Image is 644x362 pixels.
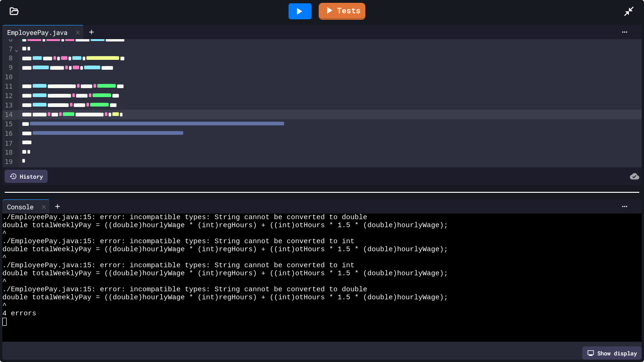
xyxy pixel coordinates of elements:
[2,238,355,246] span: ./EmployeePay.java:15: error: incompatible types: String cannot be converted to int
[2,222,448,230] span: double totalWeeklyPay = ((double)hourlyWage * (int)regHours) + ((int)otHours * 1.5 * (double)hour...
[2,286,367,294] span: ./EmployeePay.java:15: error: incompatible types: String cannot be converted to double
[2,214,367,222] span: ./EmployeePay.java:15: error: incompatible types: String cannot be converted to double
[2,270,448,278] span: double totalWeeklyPay = ((double)hourlyWage * (int)regHours) + ((int)otHours * 1.5 * (double)hour...
[2,246,448,254] span: double totalWeeklyPay = ((double)hourlyWage * (int)regHours) + ((int)otHours * 1.5 * (double)hour...
[2,294,448,302] span: double totalWeeklyPay = ((double)hourlyWage * (int)regHours) + ((int)otHours * 1.5 * (double)hour...
[2,262,355,270] span: ./EmployeePay.java:15: error: incompatible types: String cannot be converted to int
